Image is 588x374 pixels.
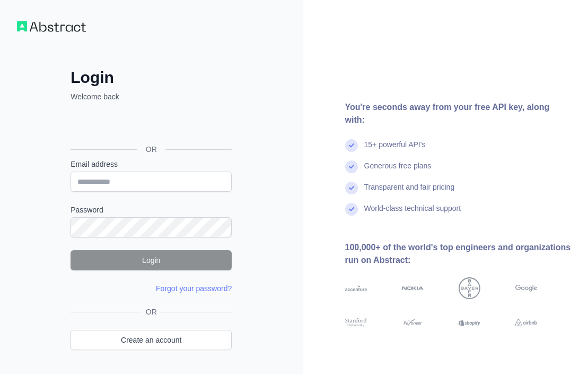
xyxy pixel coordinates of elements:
[345,277,367,299] img: accenture
[142,307,161,317] span: OR
[71,250,232,270] button: Login
[156,284,232,293] a: Forgot your password?
[345,160,358,173] img: check mark
[65,114,235,137] iframe: Przycisk Zaloguj się przez Google
[364,182,455,203] div: Transparent and fair pricing
[345,101,572,126] div: You're seconds away from your free API key, along with:
[71,330,232,350] a: Create an account
[402,277,424,299] img: nokia
[71,159,232,169] label: Email address
[71,91,232,102] p: Welcome back
[345,317,367,328] img: stanford university
[515,317,537,328] img: airbnb
[71,68,232,87] h2: Login
[137,144,165,155] span: OR
[364,160,432,182] div: Generous free plans
[17,21,86,32] img: Workflow
[345,182,358,194] img: check mark
[459,317,480,328] img: shopify
[364,139,426,160] div: 15+ powerful API's
[515,277,537,299] img: google
[402,317,424,328] img: payoneer
[345,203,358,216] img: check mark
[459,277,480,299] img: bayer
[345,241,572,267] div: 100,000+ of the world's top engineers and organizations run on Abstract:
[345,139,358,152] img: check mark
[364,203,461,224] div: World-class technical support
[71,205,232,215] label: Password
